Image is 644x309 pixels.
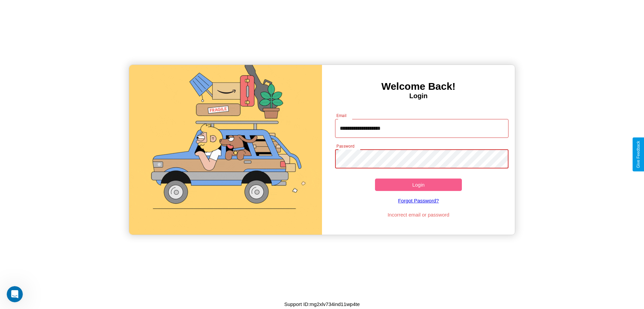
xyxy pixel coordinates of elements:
label: Email [336,113,347,118]
a: Forgot Password? [332,191,505,210]
iframe: Intercom live chat [7,286,23,302]
h3: Welcome Back! [322,81,515,92]
div: Give Feedback [636,141,641,168]
p: Support ID: mg2xlv734ind11wp4te [284,300,360,309]
h4: Login [322,92,515,100]
p: Incorrect email or password [332,210,505,219]
label: Password [336,143,354,149]
button: Login [375,179,462,191]
img: gif [129,65,322,235]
